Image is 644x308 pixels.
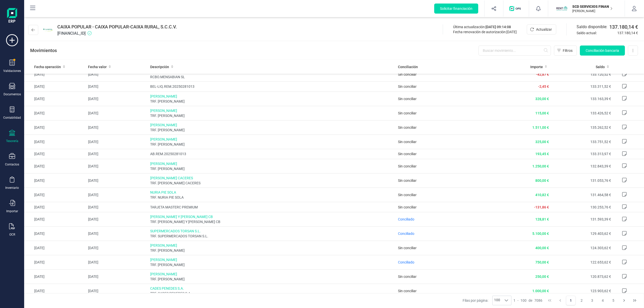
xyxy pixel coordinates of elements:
[24,92,86,106] td: [DATE]
[535,179,549,183] span: 800,00 €
[535,111,549,115] span: 115,00 €
[150,248,394,253] span: TRF. [PERSON_NAME]
[536,27,552,32] span: Actualizar
[150,277,394,282] span: TRF. [PERSON_NAME]
[535,152,549,156] span: 193,45 €
[9,233,15,237] div: OCR
[150,272,394,277] span: [PERSON_NAME]
[150,137,394,142] span: [PERSON_NAME]
[3,69,21,73] div: Validaciones
[86,92,148,106] td: [DATE]
[535,260,549,264] span: 750,00 €
[536,72,549,76] span: -42,87 €
[150,151,394,156] span: AB.REM.20250281013
[24,159,86,173] td: [DATE]
[535,217,549,221] span: 128,81 €
[398,164,417,168] span: Sin conciliar
[24,188,86,202] td: [DATE]
[86,120,148,135] td: [DATE]
[24,106,86,120] td: [DATE]
[545,296,554,305] button: First Page
[577,24,607,30] span: Saldo disponible:
[150,166,394,171] span: TRF. [PERSON_NAME]
[398,205,417,209] span: Sin conciliar
[551,284,613,298] td: 123.903,62 €
[24,255,86,270] td: [DATE]
[535,275,549,279] span: 250,00 €
[580,46,625,56] button: Conciliación bancaria
[617,30,638,35] span: 137.180,14 €
[150,99,394,104] span: TRF. [PERSON_NAME]
[551,188,613,202] td: 131.464,58 €
[596,64,605,69] span: Saldo
[398,125,417,129] span: Sin conciliar
[551,92,613,106] td: 133.163,39 €
[538,84,549,89] span: -2,45 €
[506,1,526,17] button: Logo de OPS
[513,298,515,303] span: 1
[529,298,532,303] span: de
[6,139,18,143] div: Tesorería
[551,270,613,284] td: 120.873,62 €
[150,142,394,147] span: TRF. [PERSON_NAME]
[398,289,417,293] span: Sin conciliar
[150,84,394,89] span: BEL-LIQ.REM.20250281013
[57,23,177,30] span: CAIXA POPULAR - CAIXA POPULAR-CAIXA RURAL, S.C.C.V.
[150,214,394,219] span: [PERSON_NAME] Y [PERSON_NAME] CB
[463,296,511,305] div: Filas por página:
[24,202,86,212] td: [DATE]
[24,135,86,149] td: [DATE]
[150,113,394,118] span: TRF. [PERSON_NAME]
[57,30,177,36] span: [FINANCIAL_ID]
[86,149,148,159] td: [DATE]
[551,67,613,81] td: 133.120,52 €
[86,159,148,173] td: [DATE]
[551,135,613,149] td: 133.751,52 €
[551,120,613,135] td: 135.262,52 €
[88,64,107,69] span: Fecha valor
[24,227,86,241] td: [DATE]
[150,175,394,181] span: [PERSON_NAME] CACERES
[551,149,613,159] td: 133.313,97 €
[3,116,21,120] div: Contabilidad
[398,97,417,101] span: Sin conciliar
[5,162,19,166] div: Contactos
[86,106,148,120] td: [DATE]
[398,72,417,76] span: Sin conciliar
[150,127,394,133] span: TRF. [PERSON_NAME]
[551,173,613,188] td: 131.053,76 €
[630,296,639,305] button: Last Page
[609,296,618,305] button: Page 5
[586,48,619,53] span: Conciliación bancaria
[150,219,394,224] span: TRF. [PERSON_NAME] Y [PERSON_NAME] CB
[434,4,478,14] button: Solicitar financiación
[493,296,502,305] span: 100
[150,291,394,296] span: TRF. CADES PENEDES S.A.
[532,125,549,129] span: 1.511,00 €
[86,284,148,298] td: [DATE]
[150,190,394,195] span: NURIA PIE SOLA
[532,232,549,236] span: 5.100,00 €
[150,229,394,234] span: SUPERMERCADOS TORSAN S.L.
[150,181,394,186] span: TRF. [PERSON_NAME] CACERES
[30,47,57,54] p: Movimientos
[86,173,148,188] td: [DATE]
[86,202,148,212] td: [DATE]
[150,195,394,200] span: TRF. NURIA PIE SOLA
[513,298,542,303] div: -
[24,173,86,188] td: [DATE]
[551,212,613,227] td: 131.593,39 €
[24,241,86,255] td: [DATE]
[532,164,549,168] span: 1.250,00 €
[4,92,21,96] div: Documentos
[566,296,576,305] button: Page 1
[535,97,549,101] span: 320,00 €
[150,205,394,210] span: TARJETA MASTERC PREMIUM
[551,81,613,92] td: 133.311,52 €
[398,275,417,279] span: Sin conciliar
[534,205,549,209] span: -131,86 €
[150,108,394,113] span: [PERSON_NAME]
[150,262,394,267] span: TRF. [PERSON_NAME]
[478,46,551,56] input: Buscar movimiento...
[509,6,523,11] img: Logo de OPS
